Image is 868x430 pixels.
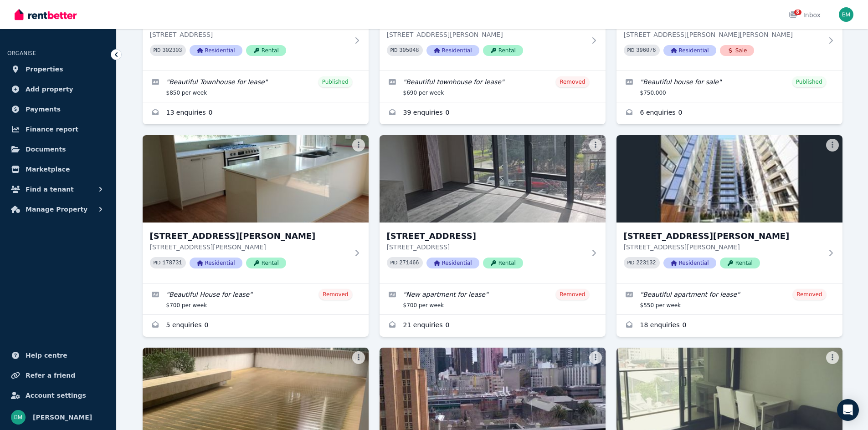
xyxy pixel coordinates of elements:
[616,71,842,102] a: Edit listing: Beautiful house for sale
[7,140,109,158] a: Documents
[190,45,242,56] span: Residential
[26,350,67,361] span: Help centre
[627,48,635,53] small: PID
[7,366,109,384] a: Refer a friend
[143,135,369,283] a: 65 Waterways Blvd, Williams Landing[STREET_ADDRESS][PERSON_NAME][STREET_ADDRESS][PERSON_NAME]PID ...
[150,230,349,243] h3: [STREET_ADDRESS][PERSON_NAME]
[7,100,109,118] a: Payments
[26,124,78,135] span: Finance report
[26,370,75,381] span: Refer a friend
[789,10,821,20] div: Inbox
[26,104,61,115] span: Payments
[150,30,349,39] p: [STREET_ADDRESS]
[663,45,716,56] span: Residential
[352,139,365,152] button: More options
[399,260,419,266] code: 271466
[390,260,398,265] small: PID
[150,243,349,252] p: [STREET_ADDRESS][PERSON_NAME]
[399,47,419,54] code: 305048
[7,386,109,405] a: Account settings
[26,164,70,175] span: Marketplace
[380,315,606,337] a: Enquiries for 207/601 Saint Kilda Road, Melbourne
[26,84,73,95] span: Add property
[33,412,92,423] span: [PERSON_NAME]
[636,47,656,54] code: 396076
[380,135,606,223] img: 207/601 Saint Kilda Road, Melbourne
[380,71,606,102] a: Edit listing: Beautiful townhouse for lease
[483,258,523,268] span: Rental
[352,351,365,364] button: More options
[387,243,586,252] p: [STREET_ADDRESS]
[616,283,842,314] a: Edit listing: Beautiful apartment for lease
[143,315,369,337] a: Enquiries for 65 Waterways Blvd, Williams Landing
[837,399,859,421] div: Open Intercom Messenger
[26,204,87,215] span: Manage Property
[380,283,606,314] a: Edit listing: New apartment for lease
[26,144,66,155] span: Documents
[246,258,286,268] span: Rental
[154,48,161,53] small: PID
[627,260,635,265] small: PID
[589,351,602,364] button: More options
[616,135,842,283] a: 308/10 Daly Street, South Yarra[STREET_ADDRESS][PERSON_NAME][STREET_ADDRESS][PERSON_NAME]PID 2231...
[7,80,109,98] a: Add property
[7,120,109,138] a: Finance report
[616,315,842,337] a: Enquiries for 308/10 Daly Street, South Yarra
[636,260,656,266] code: 223132
[143,283,369,314] a: Edit listing: Beautiful House for lease
[794,10,801,15] span: 8
[11,410,26,425] img: Brendan Meng
[7,50,36,56] span: ORGANISE
[162,47,182,54] code: 302303
[826,139,839,152] button: More options
[624,30,822,39] p: [STREET_ADDRESS][PERSON_NAME][PERSON_NAME]
[7,200,109,218] button: Manage Property
[380,135,606,283] a: 207/601 Saint Kilda Road, Melbourne[STREET_ADDRESS][STREET_ADDRESS]PID 271466ResidentialRental
[7,346,109,364] a: Help centre
[589,139,602,152] button: More options
[7,180,109,198] button: Find a tenant
[246,45,286,56] span: Rental
[616,135,842,223] img: 308/10 Daly Street, South Yarra
[143,102,369,124] a: Enquiries for 7 Glossop Lane, Ivanhoe
[616,102,842,124] a: Enquiries for 17 Hutchence Dr, Point Cook
[826,351,839,364] button: More options
[624,243,822,252] p: [STREET_ADDRESS][PERSON_NAME]
[190,258,242,268] span: Residential
[143,71,369,102] a: Edit listing: Beautiful Townhouse for lease
[26,64,63,75] span: Properties
[839,7,853,22] img: Brendan Meng
[154,260,161,265] small: PID
[143,135,369,223] img: 65 Waterways Blvd, Williams Landing
[624,230,822,243] h3: [STREET_ADDRESS][PERSON_NAME]
[663,258,716,268] span: Residential
[390,48,398,53] small: PID
[7,160,109,178] a: Marketplace
[387,30,586,39] p: [STREET_ADDRESS][PERSON_NAME]
[720,45,755,56] span: Sale
[426,258,479,268] span: Residential
[380,102,606,124] a: Enquiries for 15/73 Spring Street, Preston
[720,258,760,268] span: Rental
[26,390,86,401] span: Account settings
[483,45,523,56] span: Rental
[15,8,77,21] img: RentBetter
[162,260,182,266] code: 178731
[26,184,74,195] span: Find a tenant
[426,45,479,56] span: Residential
[387,230,586,243] h3: [STREET_ADDRESS]
[7,60,109,78] a: Properties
